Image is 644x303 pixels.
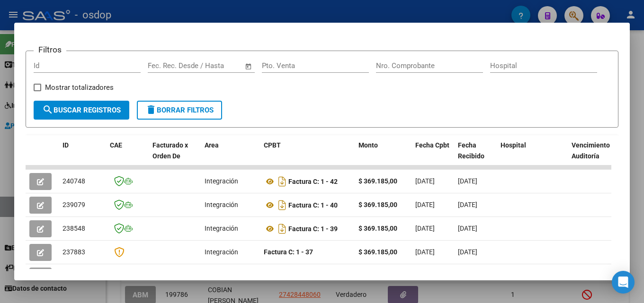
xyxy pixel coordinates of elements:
[355,135,411,177] datatable-header-cell: Monto
[145,104,157,115] mat-icon: delete
[260,135,355,177] datatable-header-cell: CPBT
[63,248,85,256] span: 237883
[59,135,106,177] datatable-header-cell: ID
[264,141,281,149] span: CPBT
[358,177,397,185] strong: $ 369.185,00
[358,248,397,256] strong: $ 369.185,00
[205,248,238,256] span: Integración
[454,135,497,177] datatable-header-cell: Fecha Recibido
[63,177,85,185] span: 240748
[411,135,454,177] datatable-header-cell: Fecha Cpbt
[415,177,435,185] span: [DATE]
[415,225,435,232] span: [DATE]
[205,225,238,232] span: Integración
[42,104,54,115] mat-icon: search
[45,82,114,93] span: Mostrar totalizadores
[415,141,449,149] span: Fecha Cpbt
[358,225,397,232] strong: $ 369.185,00
[497,135,568,177] datatable-header-cell: Hospital
[264,248,313,256] strong: Factura C: 1 - 37
[276,221,288,236] i: Descargar documento
[145,106,214,114] span: Borrar Filtros
[205,177,238,185] span: Integración
[458,225,477,232] span: [DATE]
[458,177,477,185] span: [DATE]
[63,225,85,232] span: 238548
[63,201,85,208] span: 239079
[415,201,435,208] span: [DATE]
[288,178,338,185] strong: Factura C: 1 - 42
[612,271,635,294] div: Open Intercom Messenger
[243,61,254,72] button: Open calendar
[458,248,477,256] span: [DATE]
[137,101,222,120] button: Borrar Filtros
[205,141,219,149] span: Area
[288,201,338,209] strong: Factura C: 1 - 40
[148,61,179,70] input: Start date
[34,101,129,120] button: Buscar Registros
[110,141,122,149] span: CAE
[568,135,610,177] datatable-header-cell: Vencimiento Auditoría
[288,225,338,233] strong: Factura C: 1 - 39
[205,201,238,208] span: Integración
[276,174,288,189] i: Descargar documento
[201,135,260,177] datatable-header-cell: Area
[63,141,69,149] span: ID
[458,201,477,208] span: [DATE]
[149,135,201,177] datatable-header-cell: Facturado x Orden De
[501,141,526,149] span: Hospital
[358,201,397,208] strong: $ 369.185,00
[106,135,149,177] datatable-header-cell: CAE
[42,106,121,114] span: Buscar Registros
[152,141,188,160] span: Facturado x Orden De
[276,198,288,213] i: Descargar documento
[458,141,484,160] span: Fecha Recibido
[572,141,610,160] span: Vencimiento Auditoría
[415,248,435,256] span: [DATE]
[34,43,66,56] h3: Filtros
[187,61,233,70] input: End date
[358,141,378,149] span: Monto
